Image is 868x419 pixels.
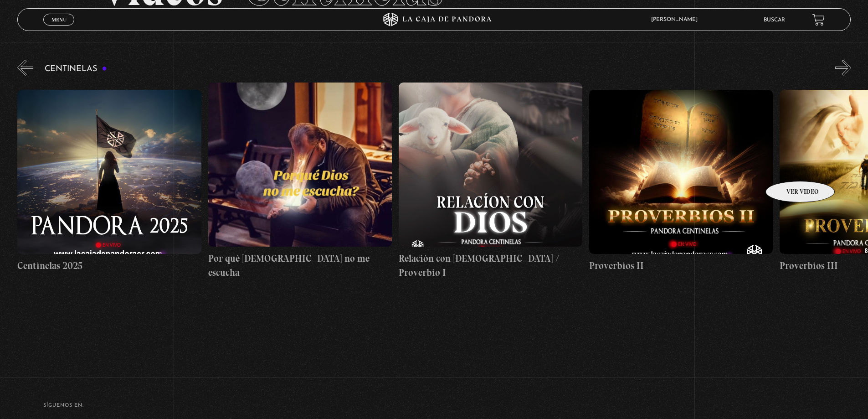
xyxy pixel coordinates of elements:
h4: Centinelas 2025 [17,259,201,273]
button: Previous [17,60,33,76]
span: Menu [51,17,67,22]
button: Next [835,60,851,76]
a: View your shopping cart [812,14,825,26]
span: Cerrar [48,25,70,31]
a: Por qué [DEMOGRAPHIC_DATA] no me escucha [208,83,392,280]
a: Proverbios II [589,83,773,280]
h3: Centinelas [45,65,107,73]
h4: Relación con [DEMOGRAPHIC_DATA] / Proverbio I [399,251,582,280]
h4: Proverbios II [589,259,773,273]
a: Relación con [DEMOGRAPHIC_DATA] / Proverbio I [399,83,582,280]
h4: Por qué [DEMOGRAPHIC_DATA] no me escucha [208,251,392,280]
a: Centinelas 2025 [17,83,201,280]
h4: SÍguenos en: [43,403,825,408]
span: [PERSON_NAME] [647,17,707,22]
a: Buscar [764,17,785,23]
